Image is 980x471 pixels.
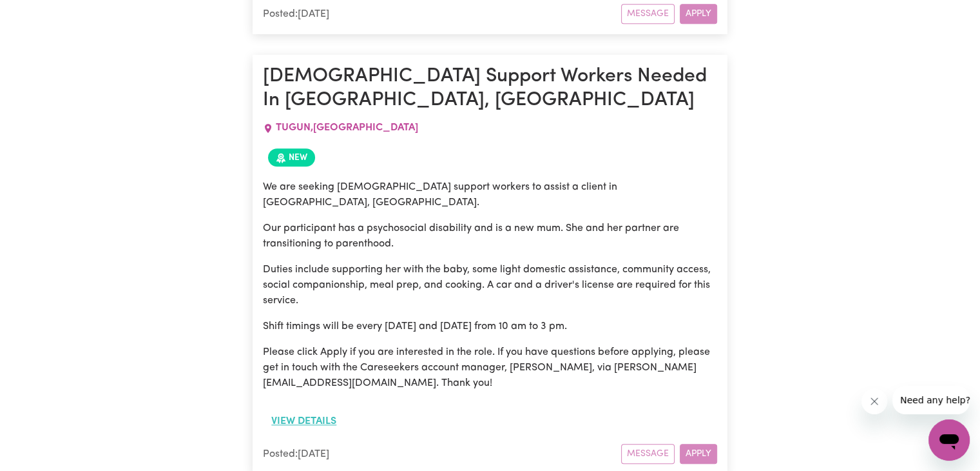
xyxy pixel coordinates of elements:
iframe: Message from company [892,386,970,414]
p: Duties include supporting her with the baby, some light domestic assistance, community access, so... [263,262,717,308]
span: Job posted within the last 30 days [268,148,315,166]
span: Need any help? [8,9,78,19]
iframe: Close message [861,388,887,414]
p: Our participant has a psychosocial disability and is a new mum. She and her partner are transitio... [263,221,717,252]
span: TUGUN , [GEOGRAPHIC_DATA] [276,123,418,133]
p: Shift timings will be every [DATE] and [DATE] from 10 am to 3 pm. [263,319,717,334]
div: Posted: [DATE] [263,446,621,462]
button: View details [263,409,345,434]
h1: [DEMOGRAPHIC_DATA] Support Workers Needed In [GEOGRAPHIC_DATA], [GEOGRAPHIC_DATA] [263,65,717,112]
p: We are seeking [DEMOGRAPHIC_DATA] support workers to assist a client in [GEOGRAPHIC_DATA], [GEOGR... [263,179,717,210]
p: Please click Apply if you are interested in the role. If you have questions before applying, plea... [263,345,717,391]
iframe: Button to launch messaging window [928,419,970,461]
div: Posted: [DATE] [263,6,621,22]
